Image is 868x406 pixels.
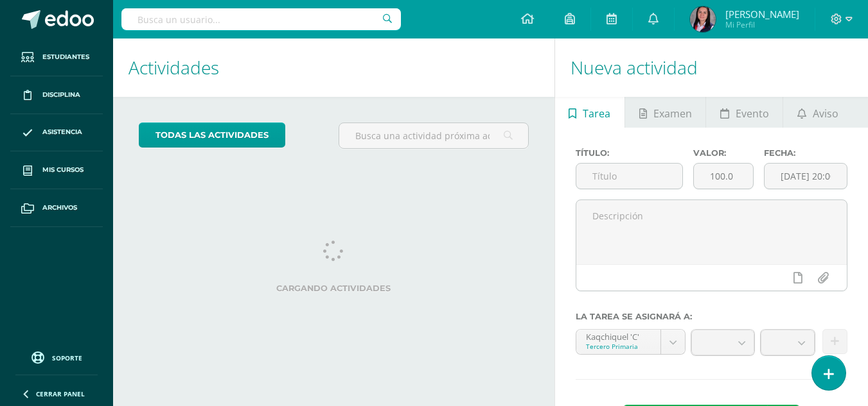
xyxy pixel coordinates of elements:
[813,98,838,129] span: Aviso
[139,283,529,293] label: Cargando actividades
[576,148,683,158] label: Título:
[139,123,285,148] a: todas las Actividades
[52,353,82,362] span: Soporte
[42,165,84,175] span: Mis cursos
[15,348,98,366] a: Soporte
[36,389,85,398] span: Cerrar panel
[576,330,686,354] a: Kaqchiquel 'C'Tercero Primaria
[42,127,82,137] span: Asistencia
[583,98,610,129] span: Tarea
[42,90,80,100] span: Disciplina
[586,330,651,342] div: Kaqchiquel 'C'
[10,38,103,76] a: Estudiantes
[10,189,103,227] a: Archivos
[764,148,847,158] label: Fecha:
[706,97,783,128] a: Evento
[586,342,651,351] div: Tercero Primaria
[10,114,103,152] a: Asistencia
[693,148,754,158] label: Valor:
[653,98,692,129] span: Examen
[576,312,847,321] label: La tarea se asignará a:
[339,123,527,148] input: Busca una actividad próxima aquí...
[42,203,77,213] span: Archivos
[736,98,769,129] span: Evento
[765,164,847,189] input: Fecha de entrega
[128,38,539,97] h1: Actividades
[725,8,799,21] span: [PERSON_NAME]
[42,52,89,62] span: Estudiantes
[555,97,624,128] a: Tarea
[783,97,852,128] a: Aviso
[10,76,103,114] a: Disciplina
[690,6,716,32] img: 1c93c93239aea7b13ad1b62200493693.png
[121,8,401,30] input: Busca un usuario...
[576,164,682,189] input: Título
[625,97,705,128] a: Examen
[10,151,103,189] a: Mis cursos
[694,164,753,189] input: Puntos máximos
[725,19,799,30] span: Mi Perfil
[571,38,853,97] h1: Nueva actividad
